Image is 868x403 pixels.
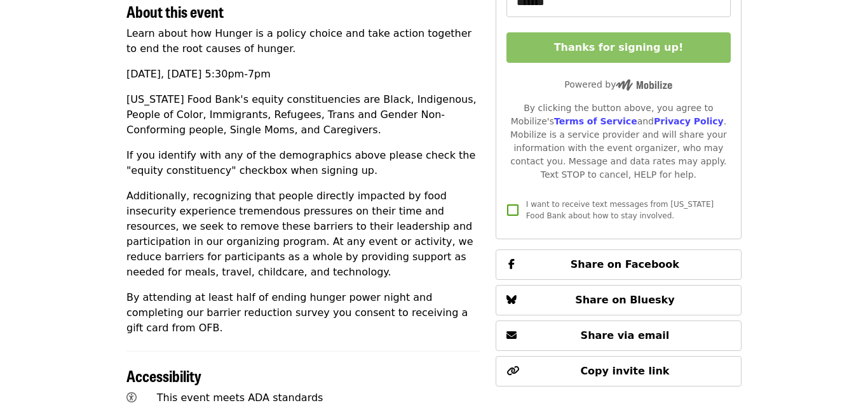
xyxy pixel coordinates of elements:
p: [DATE], [DATE] 5:30pm-7pm [126,67,480,82]
span: Accessibility [126,364,201,386]
button: Share on Facebook [496,249,742,280]
span: Copy invite link [580,365,669,377]
span: Share on Bluesky [575,294,675,306]
button: Share on Bluesky [496,285,742,315]
p: Additionally, recognizing that people directly impacted by food insecurity experience tremendous ... [126,188,480,280]
span: I want to receive text messages from [US_STATE] Food Bank about how to stay involved. [526,200,714,220]
a: Privacy Policy [654,116,724,126]
span: Share via email [581,329,670,341]
button: Share via email [496,320,742,351]
p: [US_STATE] Food Bank's equity constituencies are Black, Indigenous, People of Color, Immigrants, ... [126,92,480,138]
p: If you identify with any of the demographics above please check the "equity constituency" checkbo... [126,148,480,178]
span: Share on Facebook [571,258,679,270]
button: Copy invite link [496,356,742,386]
p: By attending at least half of ending hunger power night and completing our barrier reduction surv... [126,290,480,336]
img: Powered by Mobilize [616,79,672,91]
span: Powered by [564,79,672,89]
p: Learn about how Hunger is a policy choice and take action together to end the root causes of hunger. [126,26,480,56]
button: Thanks for signing up! [506,32,731,63]
div: By clicking the button above, you agree to Mobilize's and . Mobilize is a service provider and wi... [506,102,731,182]
a: Terms of Service [554,116,637,126]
